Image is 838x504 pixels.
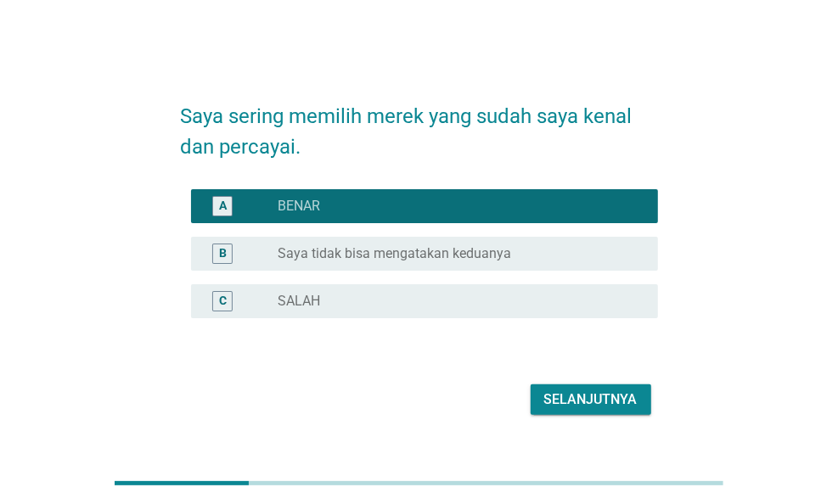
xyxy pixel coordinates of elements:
div: Selanjutnya [544,389,638,410]
div: C [219,293,227,311]
h2: Saya sering memilih merek yang sudah saya kenal dan percayai. [181,84,658,162]
div: A [219,198,227,216]
label: BENAR [278,198,320,215]
button: Selanjutnya [531,384,651,415]
div: B [219,245,227,263]
label: SALAH [278,293,320,310]
label: Saya tidak bisa mengatakan keduanya [278,245,511,262]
